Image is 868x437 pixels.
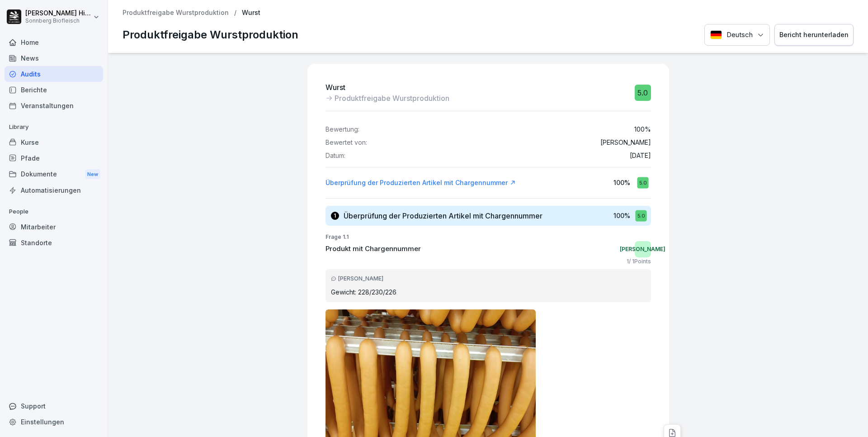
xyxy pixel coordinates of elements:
p: 100 % [613,178,630,187]
p: Sonnberg Biofleisch [25,18,91,24]
p: Produktfreigabe Wurstproduktion [335,93,449,104]
a: Pfade [5,150,103,166]
div: 5.0 [635,85,651,101]
p: / [234,9,236,17]
p: [PERSON_NAME] Hinterreither [25,9,91,17]
a: DokumenteNew [5,166,103,183]
button: Language [704,24,770,46]
button: Bericht herunterladen [774,24,854,46]
a: Kurse [5,134,103,150]
a: Automatisierungen [5,182,103,198]
p: Library [5,120,103,134]
div: Dokumente [5,166,103,183]
a: Einstellungen [5,414,103,430]
p: [DATE] [630,152,651,160]
p: Wurst [242,9,260,17]
div: [PERSON_NAME] [635,241,651,257]
p: People [5,204,103,219]
div: [PERSON_NAME] [331,275,646,283]
p: Frage 1.1 [325,233,651,241]
a: Berichte [5,82,103,98]
a: News [5,50,103,66]
img: Deutsch [710,30,722,39]
p: 1 / 1 Points [627,257,651,266]
p: Bewertet von: [325,139,367,147]
a: Überprüfung der Produzierten Artikel mit Chargennummer [325,178,516,187]
p: Wurst [325,82,449,93]
p: Bewertung: [325,126,359,133]
p: Deutsch [726,30,753,40]
h3: Überprüfung der Produzierten Artikel mit Chargennummer [344,211,542,221]
p: Produkt mit Chargennummer [325,244,421,254]
div: 1 [331,212,339,220]
a: Home [5,34,103,50]
div: New [85,169,100,180]
p: Datum: [325,152,345,160]
p: 100 % [613,211,630,220]
p: Gewicht: 228/230/226 [331,287,646,297]
a: Standorte [5,235,103,251]
a: Veranstaltungen [5,98,103,114]
div: Support [5,398,103,414]
p: 100 % [634,126,651,133]
div: 5.0 [635,210,646,221]
a: Mitarbeiter [5,219,103,235]
a: Produktfreigabe Wurstproduktion [123,9,229,17]
div: Bericht herunterladen [779,30,849,40]
p: [PERSON_NAME] [600,139,651,147]
div: 5.0 [637,177,648,188]
p: Produktfreigabe Wurstproduktion [123,27,298,43]
a: Audits [5,66,103,82]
